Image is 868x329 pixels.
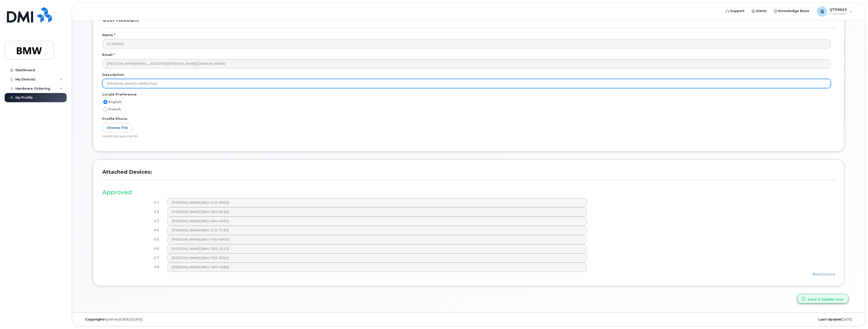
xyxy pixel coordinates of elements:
[102,123,132,132] label: Choose File
[106,219,159,223] h4: #3
[102,33,115,37] label: Name *
[108,100,122,104] span: English
[102,92,137,97] label: Locale Preference
[102,169,835,180] h3: Attached Devices:
[748,6,770,16] a: Alerts
[730,8,744,14] span: Support
[829,12,847,16] span: Employee
[813,6,856,17] div: QTD9653
[81,317,339,322] div: MyServe [DATE]–[DATE]
[102,17,835,28] h3: User Account
[846,307,864,325] iframe: Messenger Launcher
[102,52,115,57] label: Email *
[85,317,104,321] strong: Copyright
[106,265,159,269] h4: #8
[722,6,748,16] a: Support
[778,8,809,14] span: Knowledge Base
[770,6,813,16] a: Knowledge Base
[820,8,824,15] span: Q
[812,272,835,276] a: Add Device
[797,294,848,303] button: Save & Update User
[106,256,159,260] h4: #7
[106,228,159,232] h4: #4
[106,246,159,251] h4: #6
[819,317,841,321] strong: Last Update
[102,116,127,121] label: Profile Photo
[756,8,767,14] span: Alerts
[102,135,831,138] div: Accepts jpg, jpeg, png files
[102,189,835,196] h3: Approved
[106,210,159,214] h4: #2
[103,107,107,111] input: French
[108,107,121,111] span: French
[102,72,124,77] label: Description
[598,317,856,322] div: [DATE]
[103,100,107,104] input: English
[106,200,159,205] h4: #1
[106,237,159,242] h4: #5
[829,7,847,12] span: QTD9653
